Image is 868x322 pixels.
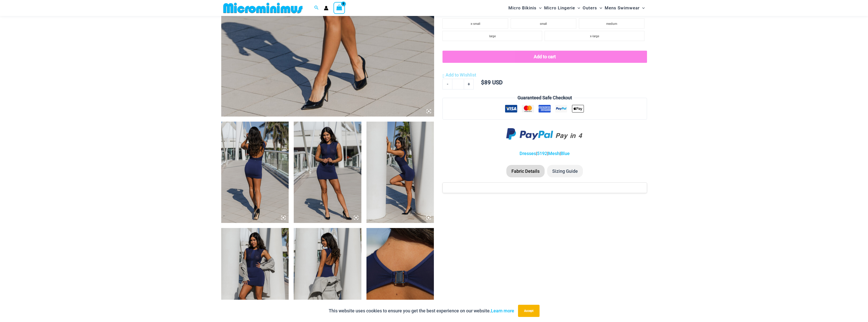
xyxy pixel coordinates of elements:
a: Learn more [491,308,514,313]
p: This website uses cookies to ensure you get the best experience on our website. [329,307,514,315]
a: Blue [561,151,570,156]
img: Desire Me Navy 5192 Dress [366,122,434,223]
span: medium [606,22,617,26]
a: Mesh [548,151,560,156]
a: Account icon link [324,6,328,10]
img: Desire Me Navy 5192 Dress [294,122,361,223]
a: Micro LingerieMenu ToggleMenu Toggle [543,2,581,14]
span: x-large [590,34,599,38]
span: Add to Wishlist [446,72,476,78]
bdi: 89 USD [481,79,503,86]
legend: Guaranteed Safe Checkout [515,94,574,102]
li: x-large [545,31,644,41]
span: Micro Lingerie [544,2,575,14]
span: small [540,22,547,26]
a: Dresses [520,151,536,156]
input: Product quantity [452,79,464,89]
li: Fabric Details [506,165,545,178]
p: | | | [442,150,647,157]
span: x-small [471,22,480,26]
a: Micro BikinisMenu ToggleMenu Toggle [507,2,543,14]
span: Menu Toggle [640,2,645,14]
a: Mens SwimwearMenu ToggleMenu Toggle [603,2,646,14]
span: Menu Toggle [537,2,542,14]
img: Desire Me Navy 5192 Dress [221,122,289,223]
img: MM SHOP LOGO FLAT [221,2,305,14]
li: x-small [442,18,508,29]
a: + [464,79,474,89]
span: Outers [583,2,597,14]
a: - [442,79,452,89]
button: Accept [518,305,540,317]
a: Add to Wishlist [442,71,476,79]
a: View Shopping Cart, empty [334,2,345,14]
nav: Site Navigation [506,1,647,15]
span: large [489,34,496,38]
span: $ [481,79,484,86]
a: 5192 [537,151,547,156]
li: small [511,18,576,29]
button: Add to cart [442,51,647,63]
span: Mens Swimwear [605,2,640,14]
a: Search icon link [314,5,319,11]
span: Menu Toggle [597,2,602,14]
span: Menu Toggle [575,2,580,14]
span: Micro Bikinis [508,2,537,14]
li: Sizing Guide [547,165,583,178]
li: large [442,31,542,41]
li: medium [579,18,644,29]
a: OutersMenu ToggleMenu Toggle [581,2,603,14]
